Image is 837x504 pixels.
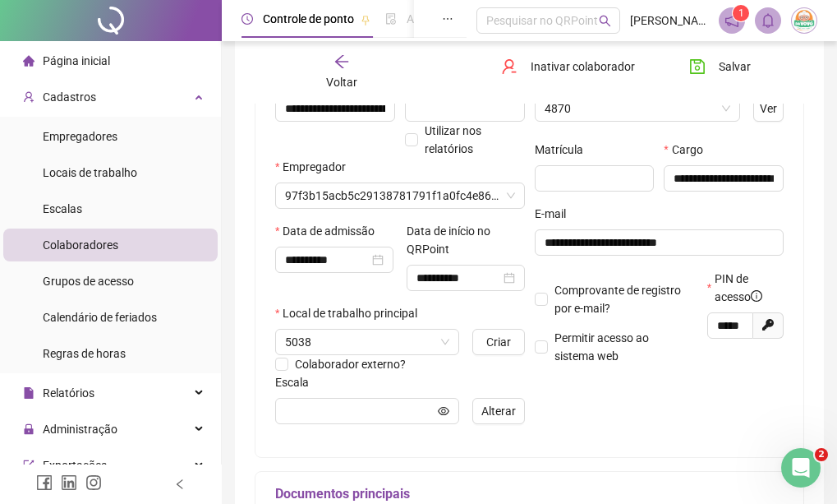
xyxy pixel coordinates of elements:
[241,13,253,25] span: clock-circle
[481,402,516,420] span: Alterar
[43,166,137,179] span: Locais de trabalho
[535,141,594,159] label: Matrícula
[531,58,635,76] span: Inativar colaborador
[43,202,82,215] span: Escalas
[761,13,775,28] span: bell
[43,311,157,324] span: Calendário de feriados
[43,423,117,436] span: Administração
[554,331,649,363] span: Permitir acesso ao sistema web
[43,130,117,143] span: Empregadores
[43,386,94,400] span: Relatórios
[407,12,491,25] span: Admissão digital
[43,275,134,288] span: Grupos de acesso
[23,55,34,67] span: home
[43,347,126,360] span: Regras de horas
[285,330,449,354] span: 5038
[43,90,96,104] span: Cadastros
[425,124,481,155] span: Utilizar nos relatórios
[333,53,350,70] span: arrow-left
[630,12,709,30] span: [PERSON_NAME] - DA VOVÓ PAPINHAS
[61,474,77,491] span: linkedin
[753,95,784,122] button: Ver
[738,7,744,19] span: 1
[751,290,762,302] span: info-circle
[36,474,53,491] span: facebook
[275,304,428,322] label: Local de trabalho principal
[815,448,828,461] span: 2
[285,183,515,208] span: 97f3b15acb5c29138781791f1a0fc4e86bd670d2bc1bd83e94c35387b1958a85
[792,8,816,33] img: 10201
[733,5,749,21] sup: 1
[275,484,784,504] h5: Documentos principais
[486,333,511,351] span: Criar
[43,459,107,472] span: Exportações
[677,53,763,80] button: Salvar
[724,13,739,28] span: notification
[43,238,118,252] span: Colaboradores
[23,423,34,435] span: lock
[689,58,706,75] span: save
[295,358,406,371] span: Colaborador externo?
[438,405,449,417] span: eye
[174,479,186,490] span: left
[23,91,34,103] span: user-add
[599,15,611,27] span: search
[501,58,517,75] span: user-delete
[43,54,110,67] span: Página inicial
[489,53,647,80] button: Inativar colaborador
[554,284,681,315] span: Comprovante de registro por e-mail?
[472,329,525,355] button: Criar
[361,15,370,25] span: pushpin
[472,398,525,424] button: Alterar
[263,12,354,25] span: Controle de ponto
[275,158,356,176] label: Empregador
[760,99,777,118] span: Ver
[781,448,821,488] iframe: Intercom live chat
[545,96,730,121] span: 4870
[85,474,102,491] span: instagram
[719,58,751,76] span: Salvar
[407,222,525,258] label: Data de início no QRPoint
[23,387,34,399] span: file
[385,13,397,25] span: file-done
[535,205,577,223] label: E-mail
[275,222,385,240] label: Data de admissão
[442,13,453,25] span: ellipsis
[326,76,357,89] span: Voltar
[715,270,773,306] span: PIN de acesso
[275,373,320,391] label: Escala
[23,460,34,471] span: export
[664,141,713,159] label: Cargo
